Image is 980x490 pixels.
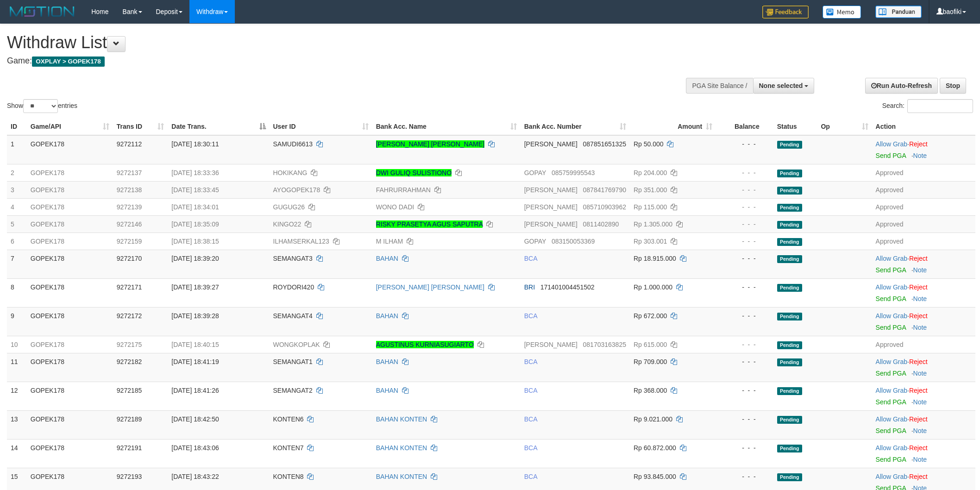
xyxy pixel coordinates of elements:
[876,140,909,148] span: ·
[634,415,672,423] span: Rp 9.021.000
[634,473,676,480] span: Rp 93.845.000
[913,427,927,434] a: Note
[524,238,546,245] span: GOPAY
[720,386,770,395] div: - - -
[171,220,219,228] span: [DATE] 18:35:09
[7,336,27,353] td: 10
[913,324,927,331] a: Note
[872,232,975,250] td: Approved
[720,415,770,424] div: - - -
[27,232,113,250] td: GOPEK178
[524,220,578,228] span: [PERSON_NAME]
[909,387,928,394] a: Reject
[876,295,906,302] a: Send PGA
[777,387,802,395] span: Pending
[876,283,909,291] span: ·
[171,358,219,365] span: [DATE] 18:41:19
[720,443,770,452] div: - - -
[876,283,907,291] a: Allow Grab
[7,278,27,307] td: 8
[777,238,802,246] span: Pending
[7,307,27,336] td: 9
[876,140,907,148] a: Allow Grab
[720,220,770,229] div: - - -
[168,118,269,135] th: Date Trans.: activate to sort column descending
[376,169,452,176] a: DWI GULIQ SULISTIONO
[876,324,906,331] a: Send PGA
[273,312,313,320] span: SEMANGAT4
[117,238,142,245] span: 9272159
[583,140,626,148] span: Copy 087851651325 to clipboard
[270,118,372,135] th: User ID: activate to sort column ascending
[872,135,975,164] td: ·
[117,203,142,211] span: 9272139
[273,283,314,291] span: ROYDORI420
[524,358,537,365] span: BCA
[171,255,219,262] span: [DATE] 18:39:20
[875,6,922,18] img: panduan.png
[876,415,907,423] a: Allow Grab
[876,358,909,365] span: ·
[117,283,142,291] span: 9272171
[720,311,770,320] div: - - -
[720,340,770,349] div: - - -
[777,141,802,149] span: Pending
[117,220,142,228] span: 9272146
[376,140,484,148] a: [PERSON_NAME] [PERSON_NAME]
[27,353,113,382] td: GOPEK178
[273,169,308,176] span: HOKIKANG
[7,99,77,113] label: Show entries
[909,415,928,423] a: Reject
[872,198,975,215] td: Approved
[876,444,907,452] a: Allow Grab
[27,181,113,198] td: GOPEK178
[171,283,219,291] span: [DATE] 18:39:27
[273,358,313,365] span: SEMANGAT1
[372,118,521,135] th: Bank Acc. Name: activate to sort column ascending
[376,186,431,194] a: FAHRURRAHMAN
[872,382,975,410] td: ·
[117,341,142,348] span: 9272175
[872,353,975,382] td: ·
[273,415,304,423] span: KONTEN6
[583,220,619,228] span: Copy 0811402890 to clipboard
[27,382,113,410] td: GOPEK178
[273,473,304,480] span: KONTEN8
[762,6,809,19] img: Feedback.jpg
[7,353,27,382] td: 11
[7,410,27,439] td: 13
[273,255,313,262] span: SEMANGAT3
[27,410,113,439] td: GOPEK178
[27,215,113,232] td: GOPEK178
[865,78,938,94] a: Run Auto-Refresh
[872,215,975,232] td: Approved
[524,473,537,480] span: BCA
[720,254,770,263] div: - - -
[876,358,907,365] a: Allow Grab
[117,358,142,365] span: 9272182
[720,139,770,149] div: - - -
[909,140,928,148] a: Reject
[909,255,928,262] a: Reject
[872,164,975,181] td: Approved
[117,186,142,194] span: 9272138
[524,387,537,394] span: BCA
[273,387,313,394] span: SEMANGAT2
[171,186,219,194] span: [DATE] 18:33:45
[634,220,672,228] span: Rp 1.305.000
[913,266,927,274] a: Note
[376,415,427,423] a: BAHAN KONTEN
[273,140,313,148] span: SAMUDI6613
[117,312,142,320] span: 9272172
[27,439,113,468] td: GOPEK178
[634,186,667,194] span: Rp 351.000
[273,203,305,211] span: GUGUG26
[876,387,909,394] span: ·
[720,168,770,177] div: - - -
[777,221,802,229] span: Pending
[117,473,142,480] span: 9272193
[7,118,27,135] th: ID
[376,255,398,262] a: BAHAN
[909,473,928,480] a: Reject
[376,283,484,291] a: [PERSON_NAME] [PERSON_NAME]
